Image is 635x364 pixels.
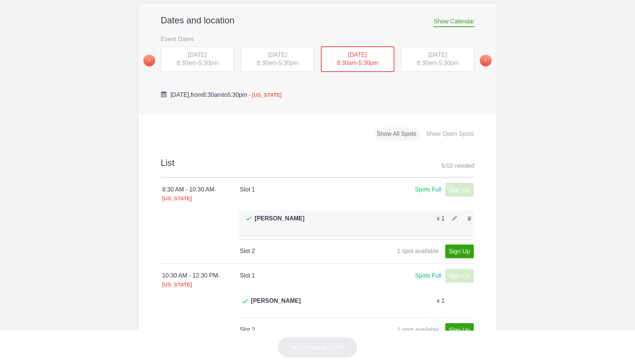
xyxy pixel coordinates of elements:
[162,187,216,201] span: - [US_STATE]
[445,323,474,337] a: Sign Up
[348,52,367,58] span: [DATE]
[279,60,298,66] span: 5:30pm
[374,127,419,141] div: Show All Spots
[240,271,356,280] h4: Slot 1
[439,60,458,66] span: 5:30pm
[445,245,474,258] a: Sign Up
[397,327,439,333] span: 1 spot available
[162,271,240,289] div: 10:30 AM - 12:30 PM
[176,60,196,66] span: 8:30am
[417,60,436,66] span: 8:30am
[202,92,222,98] span: 8:30am
[240,46,315,72] button: [DATE] 8:30am-5:30pm
[452,216,457,221] img: Pencil gray
[161,157,475,178] h2: List
[170,92,191,98] span: [DATE],
[337,60,356,66] span: 8:30am
[437,296,444,305] p: x 1
[240,247,356,256] h4: Slot 2
[467,216,472,221] img: Trash gray
[321,46,394,72] div: -
[162,273,220,288] span: - [US_STATE]
[257,60,276,66] span: 8:30am
[246,216,252,221] img: Check dark green
[161,47,234,72] div: -
[227,92,247,98] span: 5:30pm
[441,160,474,171] div: 5 10 needed
[437,214,444,223] p: x 1
[401,46,475,72] button: [DATE] 8:30am-5:30pm
[160,46,235,72] button: [DATE] 8:30am-5:30pm
[161,15,475,26] h2: Dates and location
[401,47,475,72] div: -
[415,271,441,281] div: Spots Full
[188,52,206,58] span: [DATE]
[161,91,167,97] img: Cal purple
[423,127,477,141] div: Show Open Spots
[444,163,446,169] span: /
[251,296,301,314] span: [PERSON_NAME]
[161,33,475,45] h3: Event Dates
[240,185,356,194] h4: Slot 1
[278,337,358,358] button: Next: Review & Confirm
[198,60,218,66] span: 5:30pm
[241,47,314,72] div: -
[240,325,356,334] h4: Slot 2
[249,92,282,98] span: - [US_STATE]
[268,52,287,58] span: [DATE]
[320,46,395,73] button: [DATE] 8:30am-5:30pm
[428,52,447,58] span: [DATE]
[397,248,439,254] span: 1 spot available
[242,299,248,304] img: Check dark green
[415,185,441,194] div: Spots Full
[434,18,474,27] span: Show Calendar
[170,92,282,98] span: from to
[358,60,378,66] span: 5:30pm
[255,214,305,232] span: [PERSON_NAME]
[162,185,240,203] div: 8:30 AM - 10:30 AM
